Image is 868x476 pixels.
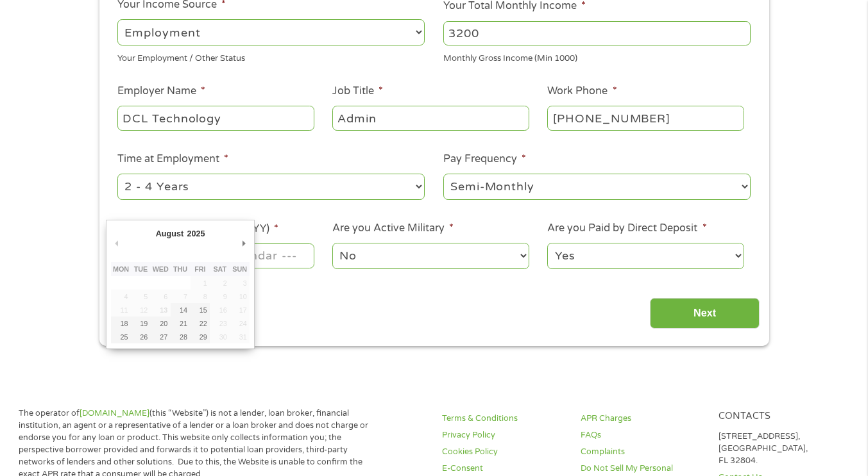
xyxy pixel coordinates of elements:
a: APR Charges [581,413,704,425]
input: Next [650,298,760,329]
label: Time at Employment [117,152,228,166]
label: Employer Name [117,85,205,98]
div: Monthly Gross Income (Min 1000) [443,48,751,65]
a: Complaints [581,446,704,458]
label: Are you Paid by Direct Deposit [547,222,706,235]
button: 25 [111,330,131,343]
p: [STREET_ADDRESS], [GEOGRAPHIC_DATA], FL 32804. [719,431,842,467]
button: 18 [111,316,131,330]
label: Work Phone [547,85,617,98]
a: E-Consent [442,463,565,475]
input: (231) 754-4010 [547,106,744,130]
a: FAQs [581,429,704,441]
a: [DOMAIN_NAME] [80,408,149,418]
abbr: Thursday [173,265,187,273]
button: 27 [151,330,171,343]
div: August [154,225,185,242]
button: Next Month [238,234,250,252]
abbr: Monday [113,265,129,273]
abbr: Wednesday [153,265,169,273]
div: Your Employment / Other Status [117,48,425,65]
div: 2025 [185,225,207,242]
button: Previous Month [111,234,123,252]
button: 19 [131,316,151,330]
label: Are you Active Military [332,222,454,235]
abbr: Tuesday [134,265,148,273]
h4: Contacts [719,411,842,423]
abbr: Friday [194,265,205,273]
a: Cookies Policy [442,446,565,458]
a: Privacy Policy [442,429,565,441]
button: 28 [171,330,191,343]
input: Walmart [117,106,314,130]
button: 20 [151,316,171,330]
input: 1800 [443,21,751,45]
button: 26 [131,330,151,343]
input: Cashier [332,106,529,130]
button: 22 [191,316,210,330]
button: 15 [191,303,210,316]
a: Terms & Conditions [442,413,565,425]
button: 29 [191,330,210,343]
abbr: Saturday [213,265,226,273]
button: 14 [171,303,191,316]
label: Pay Frequency [443,152,526,166]
abbr: Sunday [232,265,247,273]
label: Job Title [332,85,383,98]
button: 21 [171,316,191,330]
